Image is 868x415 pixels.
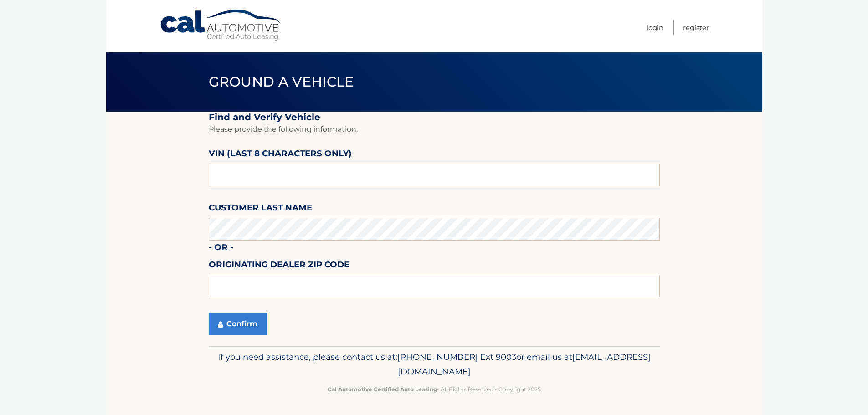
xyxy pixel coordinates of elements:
[159,9,282,41] a: Cal Automotive
[397,352,516,362] span: [PHONE_NUMBER] Ext 9003
[215,350,654,379] p: If you need assistance, please contact us at: or email us at
[209,147,352,164] label: VIN (last 8 characters only)
[209,258,349,275] label: Originating Dealer Zip Code
[209,123,660,136] p: Please provide the following information.
[683,20,709,35] a: Register
[647,20,663,35] a: Login
[215,384,654,394] p: - All Rights Reserved - Copyright 2025
[328,386,437,393] strong: Cal Automotive Certified Auto Leasing
[209,313,267,335] button: Confirm
[209,201,312,218] label: Customer Last Name
[209,73,354,90] span: Ground a Vehicle
[209,112,660,123] h2: Find and Verify Vehicle
[209,241,233,257] label: - or -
